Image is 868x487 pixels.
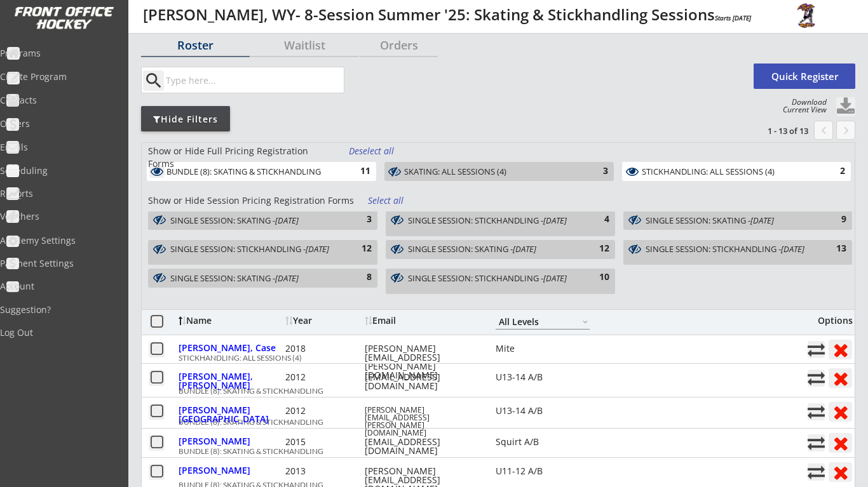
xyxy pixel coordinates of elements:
div: [PERSON_NAME] [179,466,282,475]
div: SINGLE SESSION: SKATING - [646,216,817,225]
div: [EMAIL_ADDRESS][DOMAIN_NAME] [365,373,479,390]
div: 1 - 13 of 13 [742,125,808,137]
em: [DATE] [306,243,329,255]
div: [PERSON_NAME], [PERSON_NAME] [179,372,282,390]
em: [DATE] [781,243,804,255]
button: Move player [808,434,825,451]
div: Email [365,316,479,325]
div: 3 [583,165,608,178]
button: Move player [808,341,825,358]
div: SINGLE SESSION: STICKHANDLING - [170,244,342,253]
div: SKATING: ALL SESSIONS (4) [404,167,580,177]
button: Quick Register [754,63,855,89]
div: SINGLE SESSION: STICKHANDLING - [408,216,580,225]
div: 10 [584,271,609,284]
div: 2 [820,165,845,178]
div: Orders [360,39,438,51]
div: Show or Hide Session Pricing Registration Forms [148,194,355,207]
button: search [143,70,164,91]
input: Type here... [163,67,344,93]
div: BUNDLE (8): SKATING & STICKHANDLING [179,418,801,426]
div: 13 [821,243,846,255]
div: [PERSON_NAME][GEOGRAPHIC_DATA] [179,406,282,424]
div: SINGLE SESSION: STICKHANDLING - [408,274,580,283]
div: SINGLE SESSION: SKATING [170,272,342,285]
button: Remove from roster (no refund) [829,368,852,388]
em: [DATE] [750,215,774,226]
div: STICKHANDLING: ALL SESSIONS (4) [642,167,817,177]
div: STICKHANDLING: ALL SESSIONS (4) [642,166,817,178]
div: 12 [346,243,372,255]
div: Roster [141,39,250,51]
div: Name [179,316,282,325]
em: [DATE] [275,272,299,284]
div: U13-14 A/B [496,373,590,382]
div: BUNDLE (8): SKATING & STICKHANDLING [166,166,342,178]
div: 2013 [285,467,362,476]
div: 4 [584,213,609,226]
div: SINGLE SESSION: SKATING - [408,244,580,253]
div: [PERSON_NAME][EMAIL_ADDRESS][PERSON_NAME][DOMAIN_NAME] [365,344,479,380]
button: keyboard_arrow_right [836,121,855,140]
div: 11 [345,165,370,178]
button: Click to download full roster. Your browser settings may try to block it, check your security set... [836,97,855,116]
div: SINGLE SESSION: STICKHANDLING - [646,244,817,253]
div: SINGLE SESSION: STICKHANDLING [170,244,342,263]
div: U11-12 A/B [496,467,590,476]
div: SINGLE SESSION: SKATING [646,215,817,227]
div: Year [285,316,362,325]
div: 2015 [285,437,362,446]
div: SINGLE SESSION: STICKHANDLING [408,215,580,234]
em: [DATE] [543,215,567,226]
div: Hide Filters [141,113,230,126]
button: Move player [808,370,825,387]
div: 2012 [285,373,362,382]
button: Move player [808,464,825,481]
div: 2012 [285,406,362,415]
div: [PERSON_NAME], Case [179,344,282,352]
div: 8 [346,271,372,284]
div: [PERSON_NAME][EMAIL_ADDRESS][PERSON_NAME][DOMAIN_NAME] [365,406,479,437]
div: Download Current View [776,98,827,114]
button: Remove from roster (no refund) [829,340,852,359]
div: STICKHANDLING: ALL SESSIONS (4) [179,354,801,362]
div: SINGLE SESSION: SKATING [170,215,342,227]
em: [DATE] [543,272,567,284]
button: Remove from roster (no refund) [829,402,852,422]
div: SINGLE SESSION: SKATING [408,244,580,257]
div: [EMAIL_ADDRESS][DOMAIN_NAME] [365,437,479,455]
div: Options [808,316,853,325]
div: SINGLE SESSION: SKATING - [170,216,342,225]
div: U13-14 A/B [496,406,590,415]
div: SKATING: ALL SESSIONS (4) [404,166,580,178]
button: Remove from roster (no refund) [829,462,852,482]
button: Remove from roster (no refund) [829,433,852,453]
button: chevron_left [814,121,833,140]
div: Deselect all [349,145,396,157]
div: Show or Hide Full Pricing Registration Forms [148,145,334,170]
div: Waitlist [250,39,359,51]
div: Squirt A/B [496,437,590,446]
button: Move player [808,403,825,420]
div: BUNDLE (8): SKATING & STICKHANDLING [179,387,801,395]
div: SINGLE SESSION: SKATING - [170,274,342,283]
em: [DATE] [513,243,536,255]
em: [DATE] [275,215,299,226]
div: 9 [821,213,846,226]
div: Mite [496,344,590,353]
div: BUNDLE (8): SKATING & STICKHANDLING [179,448,801,455]
div: 3 [346,213,372,226]
div: BUNDLE (8): SKATING & STICKHANDLING [166,167,342,177]
div: [PERSON_NAME] [179,437,282,446]
div: 12 [584,243,609,255]
div: SINGLE SESSION: STICKHANDLING [408,272,580,291]
div: SINGLE SESSION: STICKHANDLING [646,244,817,263]
div: Select all [368,194,415,207]
div: 2018 [285,344,362,353]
